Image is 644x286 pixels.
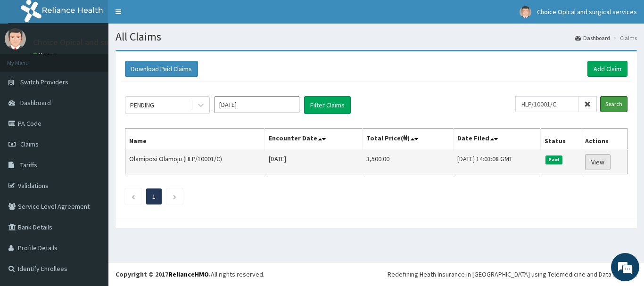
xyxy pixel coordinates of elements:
[168,270,209,278] a: RelianceHMO
[388,270,637,279] div: Redefining Heath Insurance in [GEOGRAPHIC_DATA] using Telemedicine and Data Science!
[20,140,39,148] span: Claims
[585,154,611,170] a: View
[125,150,265,174] td: Olamiposi Olamoju (HLP/10001/C)
[537,8,637,16] span: Choice Opical and surgical services
[575,34,610,42] a: Dashboard
[581,129,627,150] th: Actions
[215,96,299,113] input: Select Month and Year
[20,98,51,107] span: Dashboard
[600,96,627,112] input: Search
[125,129,265,150] th: Name
[5,28,26,49] img: User Image
[453,150,540,174] td: [DATE] 14:03:08 GMT
[116,270,211,278] strong: Copyright © 2017 .
[363,150,453,174] td: 3,500.00
[33,38,161,47] p: Choice Opical and surgical services
[587,61,627,77] a: Add Claim
[515,96,578,112] input: Search by HMO ID
[520,6,531,18] img: User Image
[20,78,68,86] span: Switch Providers
[33,51,56,58] a: Online
[131,192,135,201] a: Previous page
[304,96,351,114] button: Filter Claims
[130,100,154,110] div: PENDING
[363,129,453,150] th: Total Price(₦)
[453,129,540,150] th: Date Filed
[116,31,637,43] h1: All Claims
[264,129,362,150] th: Encounter Date
[152,192,156,201] a: Page 1 is your current page
[541,129,581,150] th: Status
[20,161,37,169] span: Tariffs
[108,262,644,286] footer: All rights reserved.
[545,155,562,164] span: Paid
[125,61,198,77] button: Download Paid Claims
[264,150,362,174] td: [DATE]
[611,34,637,42] li: Claims
[173,192,177,201] a: Next page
